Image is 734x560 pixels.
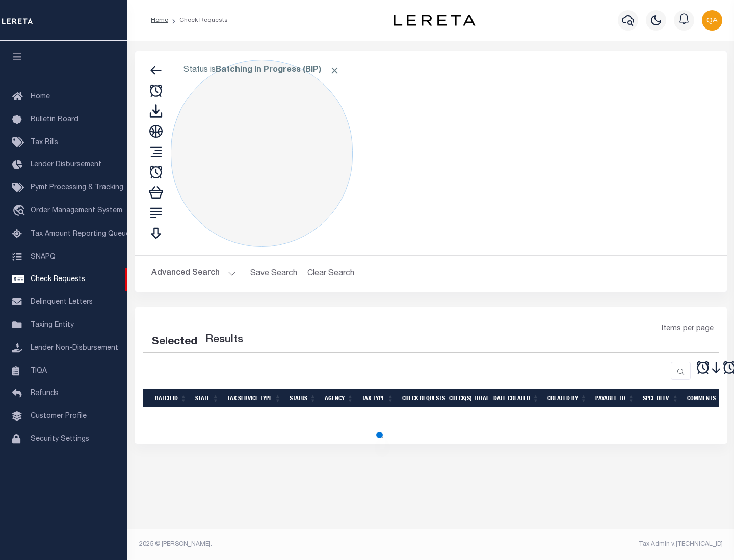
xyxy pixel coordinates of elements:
[31,93,50,100] span: Home
[151,389,191,407] th: Batch Id
[398,389,445,407] th: Check Requests
[205,332,243,348] label: Results
[31,299,93,306] span: Delinquent Letters
[223,389,285,407] th: Tax Service Type
[151,334,197,350] div: Selected
[438,540,723,549] div: Tax Admin v.[TECHNICAL_ID]
[151,264,236,284] button: Advanced Search
[489,389,543,407] th: Date Created
[394,15,475,26] img: logo-dark.svg
[31,276,85,283] span: Check Requests
[244,264,303,284] button: Save Search
[171,60,353,247] div: Click to Edit
[12,205,29,218] i: travel_explore
[285,389,321,407] th: Status
[31,322,74,329] span: Taxing Entity
[543,389,591,407] th: Created By
[31,139,58,146] span: Tax Bills
[31,207,122,214] span: Order Management System
[132,540,431,549] div: 2025 © [PERSON_NAME].
[702,10,722,31] img: svg+xml;base64,PHN2ZyB4bWxucz0iaHR0cDovL3d3dy53My5vcmcvMjAwMC9zdmciIHBvaW50ZXItZXZlbnRzPSJub25lIi...
[639,389,683,407] th: Spcl Delv.
[31,161,101,169] span: Lender Disbursement
[358,389,398,407] th: Tax Type
[683,389,729,407] th: Comments
[31,367,47,374] span: TIQA
[31,345,118,352] span: Lender Non-Disbursement
[168,16,228,25] li: Check Requests
[662,324,714,335] span: Items per page
[151,17,168,23] a: Home
[303,264,359,284] button: Clear Search
[31,231,130,238] span: Tax Amount Reporting Queue
[31,253,56,260] span: SNAPQ
[329,65,340,76] span: Click to Remove
[31,184,123,191] span: Pymt Processing & Tracking
[216,66,340,74] b: Batching In Progress (BIP)
[591,389,639,407] th: Payable To
[31,436,89,443] span: Security Settings
[191,389,223,407] th: State
[31,390,59,397] span: Refunds
[31,413,87,420] span: Customer Profile
[31,116,78,123] span: Bulletin Board
[321,389,358,407] th: Agency
[445,389,489,407] th: Check(s) Total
